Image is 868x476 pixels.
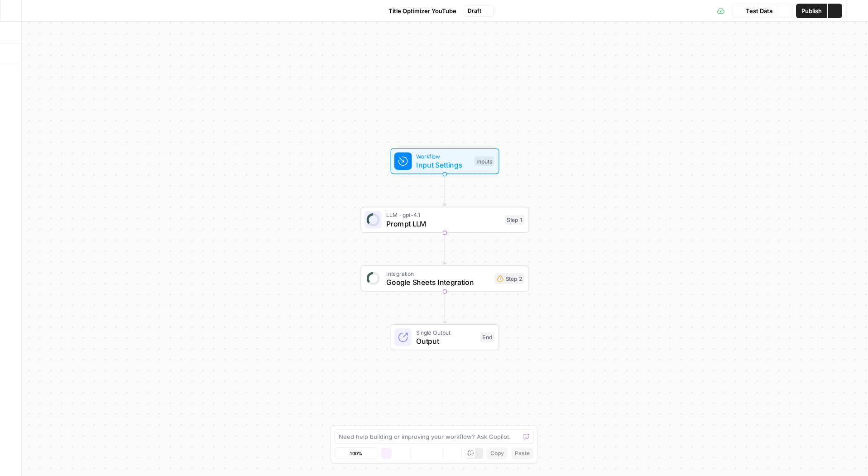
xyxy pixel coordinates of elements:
[388,6,456,15] span: Title Optimizer YouTube
[746,6,772,15] span: Test Data
[386,211,500,219] span: LLM · gpt-4.1
[416,159,470,170] span: Input Settings
[361,265,529,292] div: IntegrationGoogle Sheets IntegrationStep 2
[350,450,362,457] span: 100%
[801,6,822,15] span: Publish
[386,269,490,278] span: Integration
[375,4,462,18] button: Title Optimizer YouTube
[732,4,778,18] button: Test Data
[443,174,446,206] g: Edge from start to step_1
[361,207,529,233] div: LLM · gpt-4.1Prompt LLMStep 1
[495,273,524,284] div: Step 2
[511,447,533,459] button: Paste
[361,148,529,174] div: WorkflowInput SettingsInputs
[468,7,481,15] span: Draft
[361,324,529,351] div: Single OutputOutputEnd
[386,218,500,229] span: Prompt LLM
[480,332,494,342] div: End
[416,152,470,160] span: Workflow
[515,449,530,457] span: Paste
[796,4,827,18] button: Publish
[490,449,504,457] span: Copy
[487,447,508,459] button: Copy
[474,156,494,166] div: Inputs
[443,291,446,323] g: Edge from step_2 to end
[416,328,476,337] span: Single Output
[443,232,446,264] g: Edge from step_1 to step_2
[505,215,524,225] div: Step 1
[416,336,476,346] span: Output
[464,5,494,17] button: Draft
[386,277,490,288] span: Google Sheets Integration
